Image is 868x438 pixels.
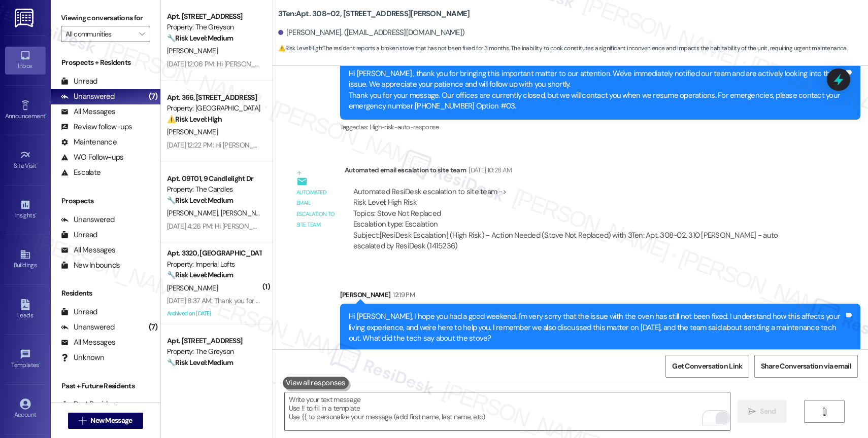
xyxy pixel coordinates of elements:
div: (7) [146,319,160,335]
strong: 🔧 Risk Level: Medium [167,196,233,205]
button: Share Conversation via email [754,355,858,378]
div: Apt. 3320, [GEOGRAPHIC_DATA] [167,248,261,259]
div: Subject: [ResiDesk Escalation] (High Risk) - Action Needed (Stove Not Replaced) with 3Ten: Apt. 3... [353,230,800,252]
a: Buildings [5,246,46,273]
b: 3Ten: Apt. 308~02, [STREET_ADDRESS][PERSON_NAME] [278,9,470,19]
strong: 🔧 Risk Level: Medium [167,270,233,279]
span: Share Conversation via email [761,361,851,372]
div: (7) [146,89,160,104]
div: Maintenance [61,137,117,148]
a: Account [5,395,46,423]
input: All communities [65,26,134,42]
a: Leads [5,296,46,323]
button: Get Conversation Link [665,355,749,378]
span: New Message [90,415,132,426]
span: Get Conversation Link [672,361,742,372]
div: All Messages [61,245,115,255]
strong: ⚠️ Risk Level: High [278,44,322,52]
div: [PERSON_NAME] [340,289,860,304]
span: High-risk-auto-response [370,123,439,131]
div: Automated ResiDesk escalation to site team -> Risk Level: High Risk Topics: Stove Not Replaced Es... [353,187,800,230]
div: [PERSON_NAME]. ([EMAIL_ADDRESS][DOMAIN_NAME]) [278,27,465,38]
i:  [748,408,756,416]
span: [PERSON_NAME] [167,208,221,217]
span: [PERSON_NAME] [220,208,271,217]
div: Prospects [51,196,160,206]
div: Property: The Greyson [167,22,261,32]
div: [DATE] 10:28 AM [466,165,512,175]
div: Unread [61,230,97,240]
div: Property: [GEOGRAPHIC_DATA] [167,103,261,114]
div: Prospects + Residents [51,57,160,68]
span: [PERSON_NAME] [167,46,218,55]
div: Unanswered [61,322,115,333]
a: Site Visit • [5,147,46,174]
button: Send [738,400,787,423]
div: Review follow-ups [61,122,132,132]
div: Apt. 09T01, 9 Candlelight Dr [167,173,261,184]
i:  [139,30,145,38]
a: Inbox [5,47,46,74]
a: Insights • [5,196,46,224]
div: Hi [PERSON_NAME] , thank you for bringing this important matter to our attention. We've immediate... [349,68,844,112]
img: ResiDesk Logo [15,9,36,27]
div: Archived on [DATE] [166,307,262,320]
div: Hi [PERSON_NAME], I hope you had a good weekend. I'm very sorry that the issue with the oven has ... [349,311,844,344]
i:  [820,408,828,416]
div: All Messages [61,106,115,117]
div: Tagged as: [340,120,860,134]
textarea: To enrich screen reader interactions, please activate Accessibility in Grammarly extension settings [285,392,730,430]
div: Past Residents [61,399,122,410]
div: Unanswered [61,91,115,102]
span: • [37,161,38,168]
div: Escalate [61,167,101,178]
label: Viewing conversations for [61,10,150,26]
div: New Inbounds [61,260,120,271]
div: [DATE] 8:37 AM: Thank you for your message. Our offices are currently closed, but we will contact... [167,296,782,305]
strong: ⚠️ Risk Level: High [167,115,222,124]
div: Automated email escalation to site team [345,165,809,179]
div: Property: Imperial Lofts [167,259,261,270]
span: • [39,360,41,367]
i:  [79,417,86,425]
span: [PERSON_NAME] [167,283,218,293]
div: Automated email escalation to site team [296,187,336,231]
div: Unread [61,76,97,87]
div: Past + Future Residents [51,381,160,391]
span: : The resident reports a broken stove that has not been fixed for 3 months. The inability to cook... [278,43,848,54]
div: Unread [61,307,97,317]
div: Apt. [STREET_ADDRESS] [167,11,261,22]
div: Property: The Greyson [167,346,261,357]
div: 12:19 PM [390,289,415,300]
div: WO Follow-ups [61,152,123,163]
div: All Messages [61,337,115,348]
div: Unanswered [61,214,115,225]
div: Unknown [61,352,104,363]
div: Property: The Candles [167,184,261,195]
span: • [45,111,47,118]
div: Residents [51,288,160,299]
span: Send [760,406,776,417]
button: New Message [68,413,143,429]
a: Templates • [5,346,46,373]
span: [PERSON_NAME] [167,127,218,136]
span: • [35,210,37,217]
strong: 🔧 Risk Level: Medium [167,358,233,367]
div: Apt. 366, [STREET_ADDRESS] [167,92,261,103]
div: Apt. [STREET_ADDRESS] [167,336,261,346]
strong: 🔧 Risk Level: Medium [167,33,233,43]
